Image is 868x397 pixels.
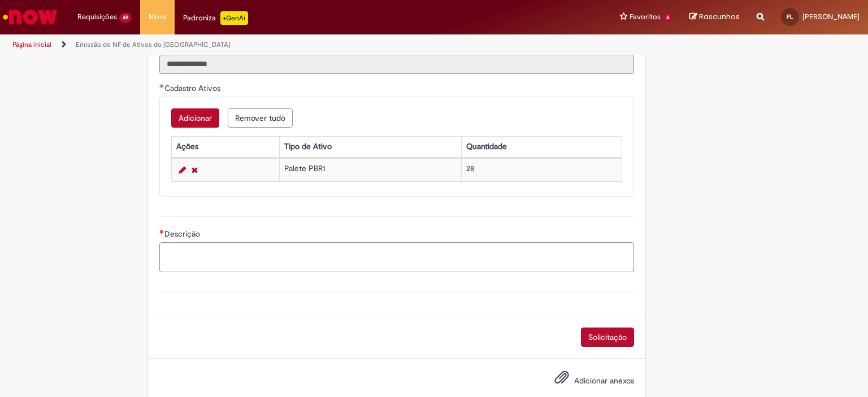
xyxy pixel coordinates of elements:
th: Ações [171,136,279,157]
span: PL [787,13,793,20]
button: Adicionar anexos [552,367,572,393]
th: Quantidade [462,136,622,157]
span: 49 [119,13,132,23]
span: Necessários [159,229,164,234]
span: Descrição [164,229,202,239]
button: Remove all rows for Cadastro Ativos [228,108,293,128]
a: Editar Linha 1 [176,163,189,177]
a: Remover linha 1 [189,163,201,177]
textarea: Descrição [159,242,634,273]
button: Add a row for Cadastro Ativos [171,108,219,128]
span: [PERSON_NAME] [802,12,860,21]
span: Adicionar anexos [574,376,634,386]
span: Favoritos [630,11,661,23]
th: Tipo de Ativo [280,136,462,157]
img: ServiceNow [1,6,59,28]
a: Rascunhos [689,12,740,23]
p: +GenAi [220,11,248,25]
td: Palete PBR1 [280,158,462,181]
span: 4 [663,13,672,23]
button: Solicitação [581,328,634,347]
ul: Trilhas de página [8,34,570,55]
td: 28 [462,158,622,181]
span: More [149,11,166,23]
span: Obrigatório Preenchido [159,84,164,88]
span: Cadastro Ativos [164,83,223,93]
a: Página inicial [12,40,51,49]
span: Rascunhos [699,11,740,22]
div: Padroniza [183,11,248,25]
input: CNPJ da Transportadora [159,55,634,74]
a: Emissão de NF de Ativos do [GEOGRAPHIC_DATA] [76,40,230,49]
span: Requisições [77,11,117,23]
